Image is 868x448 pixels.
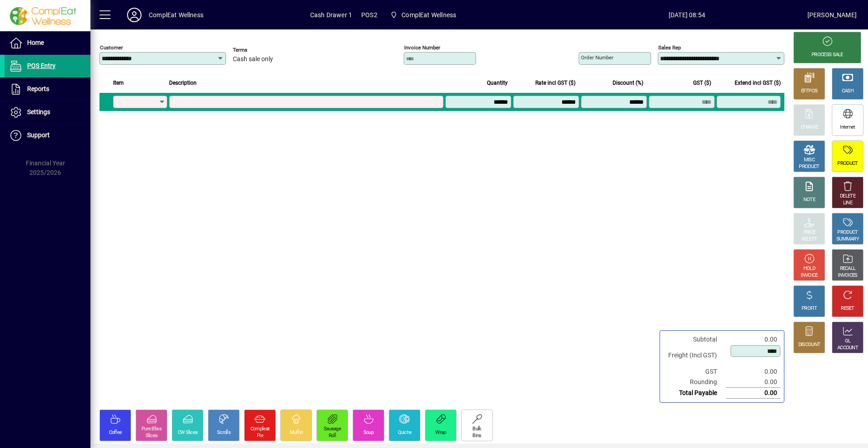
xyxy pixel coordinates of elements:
span: [DATE] 08:54 [566,8,807,22]
td: GST [664,366,726,377]
td: 0.00 [726,366,780,377]
span: Reports [27,85,49,92]
div: Compleat [250,426,269,433]
div: Slices [146,433,158,439]
span: Cash sale only [233,56,273,63]
div: EFTPOS [801,88,818,95]
span: POS2 [361,8,377,22]
div: PRODUCT [837,160,858,167]
div: RECALL [840,265,856,272]
div: LINE [843,200,852,207]
span: Cash Drawer 1 [310,8,352,22]
span: Terms [233,47,287,53]
div: Soup [363,429,373,436]
span: GST ($) [693,78,711,88]
div: Quiche [398,429,412,436]
div: PROFIT [802,305,817,312]
a: Settings [5,101,90,124]
div: Muffin [290,429,303,436]
div: PRICE [803,229,816,236]
a: Reports [5,78,90,101]
span: Rate incl GST ($) [535,78,576,88]
div: PROCESS SALE [811,52,843,58]
td: Freight (Incl GST) [664,345,726,366]
td: 0.00 [726,388,780,399]
span: Settings [27,108,50,116]
div: PRODUCT [837,229,858,236]
div: ACCOUNT [837,345,858,352]
mat-label: Order number [581,54,613,61]
div: Coffee [109,429,122,436]
div: SELECT [802,236,817,243]
div: DELETE [840,193,855,200]
div: SUMMARY [836,236,859,243]
div: GL [845,338,851,345]
div: Scrolls [217,429,231,436]
mat-label: Invoice number [404,44,440,51]
td: 0.00 [726,377,780,388]
div: CHARGE [801,124,818,131]
span: ComplEat Wellness [401,8,456,22]
div: Bins [472,433,481,439]
button: Profile [120,7,149,23]
a: Support [5,124,90,147]
div: CW Slices [178,429,198,436]
div: HOLD [803,265,815,272]
span: ComplEat Wellness [387,7,460,23]
div: MISC [804,157,815,164]
div: Wrap [435,429,446,436]
span: POS Entry [27,62,56,69]
div: INVOICE [801,272,817,279]
div: NOTE [803,197,815,203]
div: DISCOUNT [798,342,820,348]
div: Sausage [324,426,341,433]
td: Subtotal [664,334,726,345]
div: [PERSON_NAME] [807,8,857,22]
td: 0.00 [726,334,780,345]
div: PRODUCT [799,164,819,170]
span: Discount (%) [613,78,643,88]
div: CASH [842,88,854,95]
mat-label: Sales rep [658,44,681,51]
span: Support [27,131,50,139]
div: Roll [329,433,336,439]
div: INVOICES [838,272,857,279]
span: Home [27,39,44,46]
td: Rounding [664,377,726,388]
div: Internet [840,124,855,131]
span: Description [169,78,197,88]
a: Home [5,32,90,54]
td: Total Payable [664,388,726,399]
div: RESET [841,305,854,312]
mat-label: Customer [100,44,123,51]
div: Bulk [472,426,481,433]
div: Pure Bliss [142,426,161,433]
div: ComplEat Wellness [149,8,203,22]
span: Extend incl GST ($) [735,78,781,88]
span: Item [113,78,124,88]
span: Quantity [487,78,508,88]
div: Pie [257,433,263,439]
